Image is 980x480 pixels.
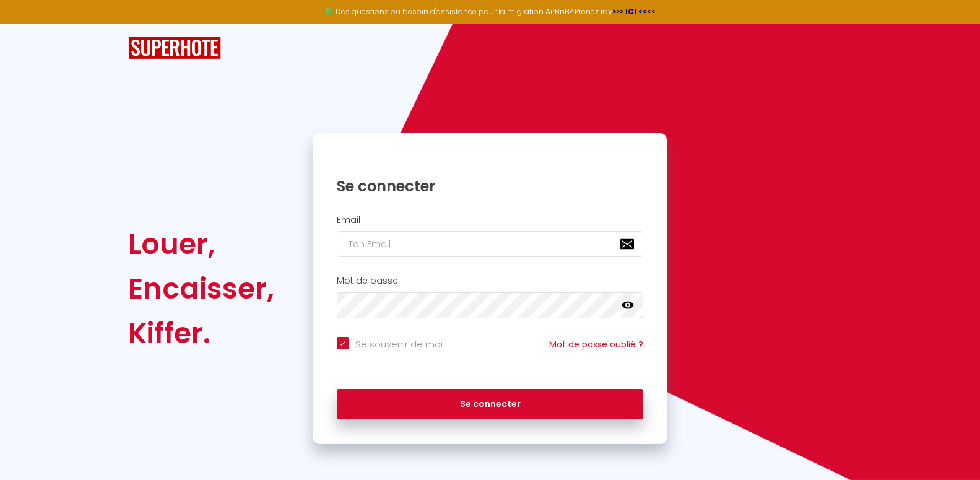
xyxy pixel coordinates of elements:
div: Louer, [128,222,274,266]
input: Ton Email [337,231,644,257]
a: >>> ICI <<<< [612,6,656,17]
img: SuperHote logo [128,37,221,59]
h1: Se connecter [337,177,644,196]
h2: Email [337,215,644,225]
a: Mot de passe oublié ? [549,338,643,351]
h2: Mot de passe [337,276,644,286]
div: Kiffer. [128,311,274,356]
button: Se connecter [337,389,644,420]
div: Encaisser, [128,266,274,311]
